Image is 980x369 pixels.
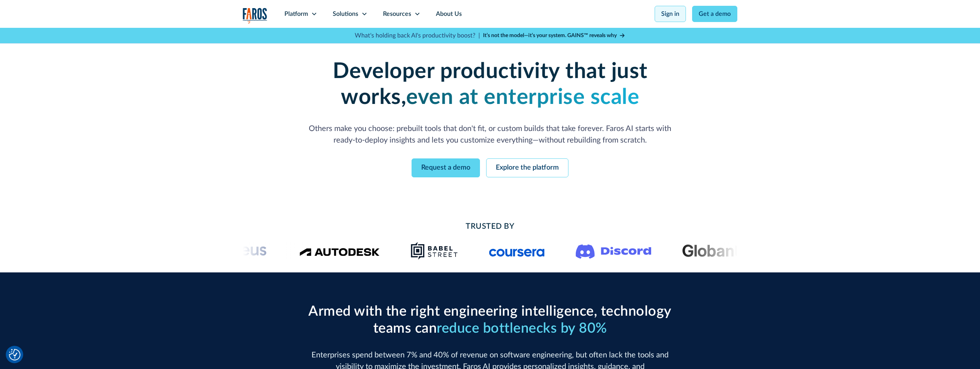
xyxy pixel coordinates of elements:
img: Logo of the online learning platform Coursera. [489,245,545,257]
div: Platform [284,9,308,19]
span: reduce bottlenecks by 80% [437,321,607,335]
a: Explore the platform [486,158,568,177]
a: home [243,8,267,24]
a: Request a demo [412,158,480,177]
div: Resources [383,9,411,19]
img: Revisit consent button [9,349,20,360]
div: Solutions [333,9,358,19]
p: Others make you choose: prebuilt tools that don't fit, or custom builds that take forever. Faros ... [305,123,675,146]
button: Cookie Settings [9,349,20,360]
img: Logo of the design software company Autodesk. [299,246,380,256]
strong: It’s not the model—it’s your system. GAINS™ reveals why [483,33,617,38]
p: What's holding back AI's productivity boost? | [355,31,480,40]
h2: Armed with the right engineering intelligence, technology teams can [305,303,675,337]
img: Logo of the analytics and reporting company Faros. [243,8,267,24]
h2: Trusted By [305,221,675,232]
a: It’s not the model—it’s your system. GAINS™ reveals why [483,32,625,40]
a: Sign in [655,6,686,22]
img: Babel Street logo png [411,241,458,260]
strong: even at enterprise scale [406,87,639,108]
strong: Developer productivity that just works, [333,61,648,108]
a: Get a demo [692,6,737,22]
img: Logo of the communication platform Discord. [576,243,652,259]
